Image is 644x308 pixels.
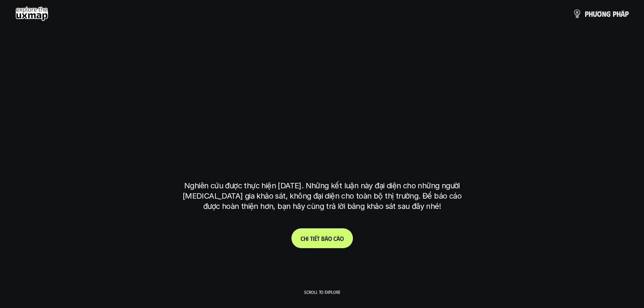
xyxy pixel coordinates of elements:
[328,235,332,242] span: o
[301,235,304,242] span: C
[573,6,629,21] a: phươngpháp
[616,10,621,18] span: h
[606,10,611,18] span: g
[321,235,325,242] span: b
[333,235,337,242] span: c
[310,235,313,242] span: t
[597,10,602,18] span: ơ
[337,235,340,242] span: á
[314,235,317,242] span: ế
[589,10,593,18] span: h
[183,72,461,104] h1: phạm vi công việc của
[325,235,328,242] span: á
[625,10,629,18] span: p
[313,235,314,242] span: i
[613,10,616,18] span: p
[179,181,465,212] p: Nghiên cứu được thực hiện [DATE]. Những kết luận này đại diện cho những người [MEDICAL_DATA] gia ...
[602,10,606,18] span: n
[317,235,320,242] span: t
[585,10,589,18] span: p
[340,235,344,242] span: o
[296,53,354,62] h6: Kết quả nghiên cứu
[304,235,307,242] span: h
[593,10,597,18] span: ư
[621,10,625,18] span: á
[304,289,340,295] p: Scroll to explore
[186,132,458,164] h1: tại [GEOGRAPHIC_DATA]
[307,235,309,242] span: i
